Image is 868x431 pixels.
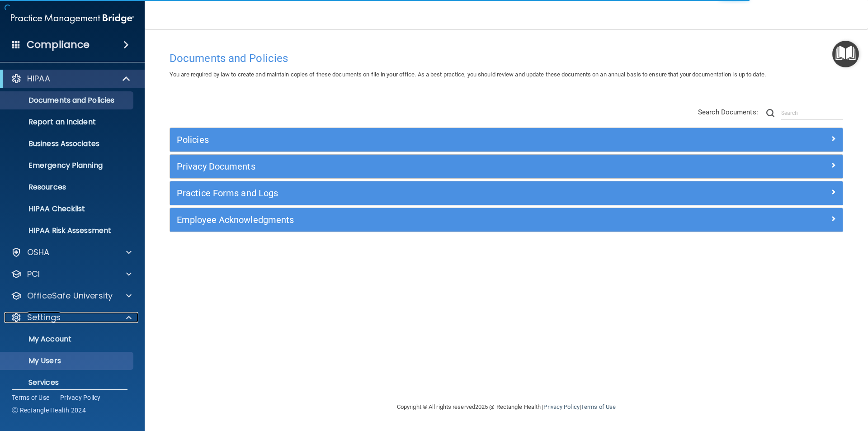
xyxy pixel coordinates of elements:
a: Privacy Policy [60,393,101,402]
p: HIPAA Checklist [6,204,129,213]
a: Practice Forms and Logs [177,186,836,200]
a: HIPAA [11,73,131,84]
a: Terms of Use [12,393,49,402]
a: Employee Acknowledgments [177,213,836,227]
h5: Practice Forms and Logs [177,188,668,198]
p: Business Associates [6,139,129,148]
p: OfficeSafe University [27,290,113,301]
p: Emergency Planning [6,161,129,170]
a: Terms of Use [581,403,616,410]
h4: Compliance [27,38,90,51]
a: Settings [11,312,132,323]
input: Search [781,106,843,120]
button: Open Resource Center [832,41,859,67]
div: Copyright © All rights reserved 2025 @ Rectangle Health | | [341,393,671,422]
h5: Policies [177,135,668,145]
h4: Documents and Policies [170,52,843,64]
p: Documents and Policies [6,96,129,105]
a: Privacy Documents [177,159,836,174]
a: Privacy Policy [543,403,579,410]
p: HIPAA Risk Assessment [6,226,129,235]
img: PMB logo [11,9,134,28]
p: Settings [27,312,61,323]
h5: Employee Acknowledgments [177,215,668,225]
span: You are required by law to create and maintain copies of these documents on file in your office. ... [170,71,766,78]
span: Search Documents: [698,108,758,116]
p: PCI [27,269,40,279]
img: ic-search.3b580494.png [766,109,774,117]
p: Report an Incident [6,118,129,127]
p: My Users [6,356,129,365]
p: Services [6,378,129,387]
a: OSHA [11,247,132,258]
h5: Privacy Documents [177,161,668,171]
p: Resources [6,183,129,192]
p: My Account [6,335,129,344]
a: PCI [11,269,132,279]
a: Policies [177,133,836,147]
p: HIPAA [27,73,50,84]
a: OfficeSafe University [11,290,132,301]
p: OSHA [27,247,50,258]
span: Ⓒ Rectangle Health 2024 [12,406,86,415]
